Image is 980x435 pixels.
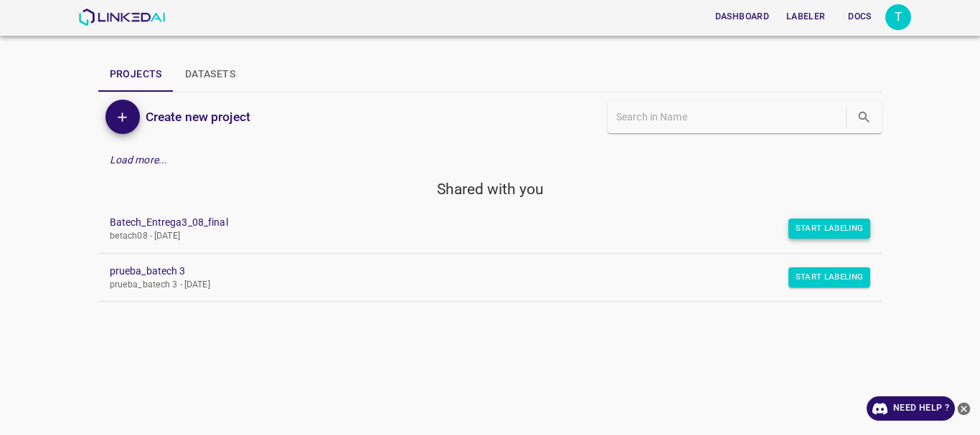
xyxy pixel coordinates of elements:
[788,267,871,287] button: Start Labeling
[98,179,882,199] h5: Shared with you
[110,215,848,230] a: Batech_Entrega3_08_final
[110,279,848,292] p: prueba_batech 3 - [DATE]
[707,2,778,32] a: Dashboard
[788,219,871,239] button: Start Labeling
[710,5,775,29] button: Dashboard
[955,396,973,421] button: close-help
[140,107,250,127] a: Create new project
[885,4,911,30] button: Open settings
[98,147,882,173] div: Load more...
[885,4,911,30] div: T
[849,102,879,132] button: search
[781,5,831,29] button: Labeler
[867,396,955,421] a: Need Help ?
[837,5,882,29] button: Docs
[110,230,848,243] p: betach08 - [DATE]
[98,57,174,92] button: Projects
[616,107,843,128] input: Search in Name
[146,107,250,127] h6: Create new project
[110,154,168,166] em: Load more...
[78,9,165,26] img: LinkedAI
[834,2,885,32] a: Docs
[110,264,848,279] a: prueba_batech 3
[174,57,247,92] button: Datasets
[778,2,834,32] a: Labeler
[105,100,140,134] button: Add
